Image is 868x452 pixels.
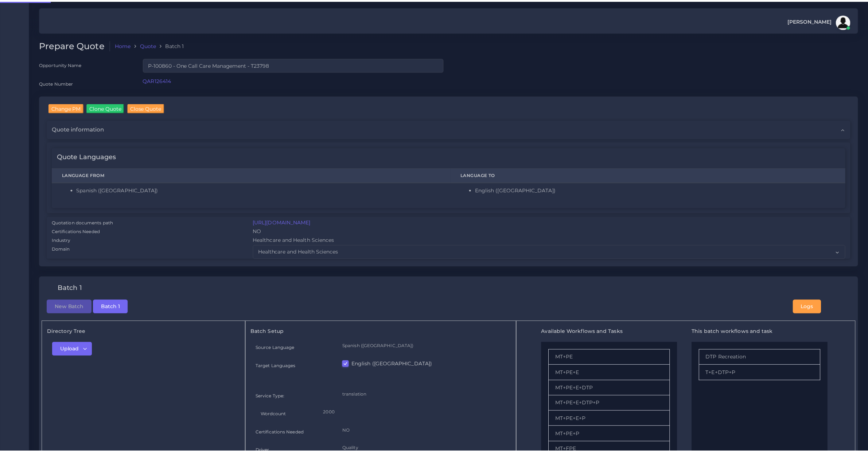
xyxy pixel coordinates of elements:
div: Healthcare and Health Sciences [250,236,857,245]
a: QAR126414 [144,77,172,83]
li: MT+PE [553,350,675,366]
span: Quote information [52,125,105,133]
label: Quote Number [39,80,74,86]
label: Opportunity Name [39,61,82,67]
span: [PERSON_NAME] [794,17,838,23]
h4: Batch 1 [58,284,82,292]
li: MT+PE+E+P [553,412,675,427]
a: [URL][DOMAIN_NAME] [255,219,313,226]
button: New Batch [47,300,92,314]
p: 2000 [326,409,505,417]
th: Language To [454,168,852,182]
a: [PERSON_NAME]avatar [790,14,860,28]
li: MT+PE+E [553,366,675,381]
th: Language From [52,168,454,182]
p: NO [345,428,510,435]
label: English ([GEOGRAPHIC_DATA]) [354,361,436,368]
li: MT+PE+E+DTP+P [553,397,675,412]
label: Source Language [258,345,297,351]
p: translation [345,392,510,399]
li: English ([GEOGRAPHIC_DATA]) [479,186,842,194]
label: Domain [52,246,70,252]
input: Clone Quote [87,103,125,113]
h5: Batch Setup [253,329,515,335]
h4: Quote Languages [57,153,117,161]
a: Batch 1 [94,303,129,310]
li: MT+PE+P [553,427,675,443]
h5: Available Workflows and Tasks [545,329,682,335]
a: Quote [141,41,157,48]
input: Change PM [49,103,84,113]
h5: Directory Tree [47,329,242,335]
li: DTP Recreation [704,350,827,366]
label: Wordcount [263,412,288,418]
input: Close Quote [128,103,166,113]
li: MT+PE+E+DTP [553,381,675,397]
label: Service Type: [258,394,287,400]
img: avatar [842,14,857,28]
label: Certifications Needed [258,430,306,436]
h2: Prepare Quote [39,40,111,50]
a: Home [116,41,132,48]
div: Quote information [47,120,857,138]
span: Logs [807,304,820,310]
p: Spanish ([GEOGRAPHIC_DATA]) [345,343,510,350]
label: Target Languages [258,363,298,370]
button: Logs [799,300,828,314]
div: NO [250,228,857,236]
li: T+E+DTP+P [704,366,827,381]
button: Upload [52,343,93,357]
li: Spanish ([GEOGRAPHIC_DATA]) [77,186,444,194]
button: Batch 1 [94,300,129,314]
label: Industry [52,237,71,244]
label: Quotation documents path [52,220,114,226]
li: Batch 1 [157,41,185,48]
a: New Batch [47,303,92,310]
label: Certifications Needed [52,228,101,235]
h5: This batch workflows and task [697,329,834,335]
